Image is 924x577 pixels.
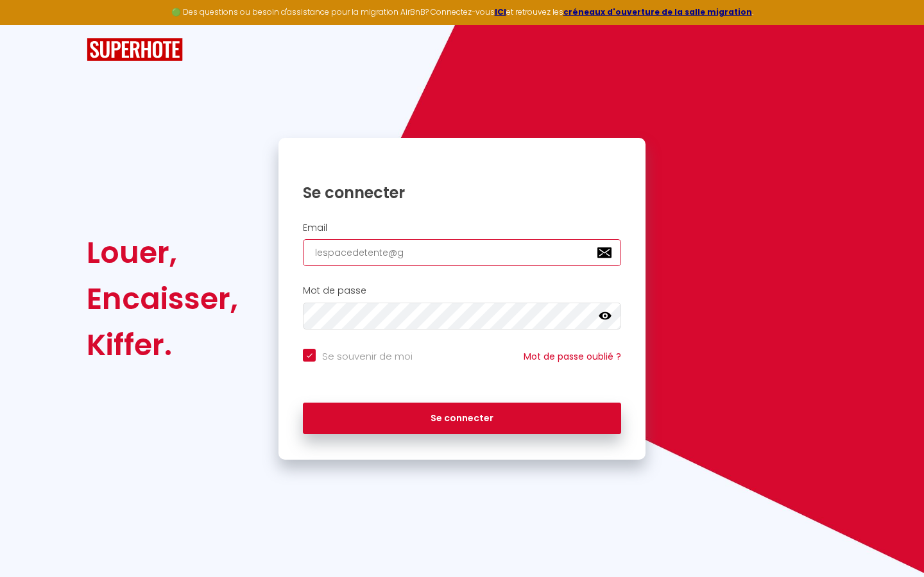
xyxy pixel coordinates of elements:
[87,38,183,62] img: SuperHote logo
[303,183,621,203] h1: Se connecter
[303,239,621,266] input: Ton Email
[563,6,752,17] a: créneaux d'ouverture de la salle migration
[87,322,238,368] div: Kiffer.
[303,285,621,296] h2: Mot de passe
[303,222,621,233] h2: Email
[87,276,238,322] div: Encaisser,
[10,5,49,44] button: Ouvrir le widget de chat LiveChat
[87,230,238,276] div: Louer,
[303,403,621,435] button: Se connecter
[524,350,621,363] a: Mot de passe oublié ?
[495,6,506,17] a: ICI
